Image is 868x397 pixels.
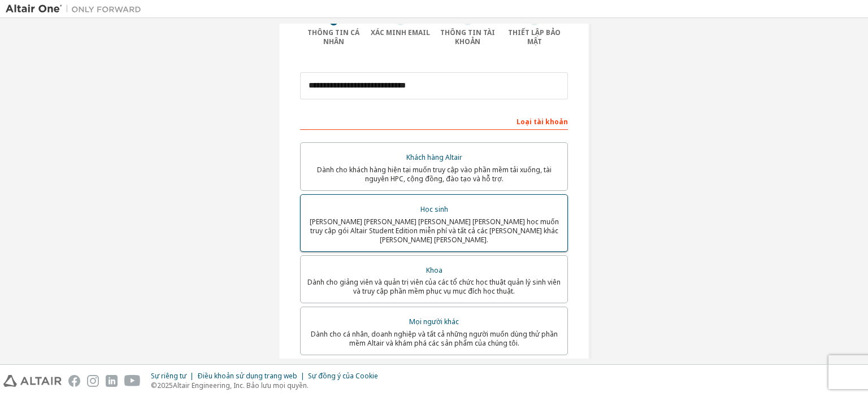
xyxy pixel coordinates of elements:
[307,277,561,296] font: Dành cho giảng viên và quản trị viên của các tổ chức học thuật quản lý sinh viên và truy cập phần...
[426,265,442,275] font: Khoa
[3,375,62,387] img: altair_logo.svg
[308,371,378,381] font: Sự đồng ý của Cookie
[173,381,309,390] font: Altair Engineering, Inc. Bảo lưu mọi quyền.
[310,217,559,245] font: [PERSON_NAME] [PERSON_NAME] [PERSON_NAME] [PERSON_NAME] học muốn truy cập gói Altair Student Edit...
[151,371,186,381] font: Sự riêng tư
[371,28,430,37] font: Xác minh Email
[68,375,80,387] img: facebook.svg
[6,3,147,15] img: Altair One
[409,317,459,326] font: Mọi người khác
[406,152,462,162] font: Khách hàng Altair
[157,381,173,390] font: 2025
[124,375,141,387] img: youtube.svg
[440,28,495,46] font: Thông tin tài khoản
[517,117,568,126] font: Loại tài khoản
[307,28,359,46] font: Thông tin cá nhân
[508,28,561,46] font: Thiết lập bảo mật
[317,165,552,184] font: Dành cho khách hàng hiện tại muốn truy cập vào phần mềm tải xuống, tài nguyên HPC, cộng đồng, đào...
[87,375,99,387] img: instagram.svg
[106,375,118,387] img: linkedin.svg
[420,204,448,214] font: Học sinh
[311,329,558,348] font: Dành cho cá nhân, doanh nghiệp và tất cả những người muốn dùng thử phần mềm Altair và khám phá cá...
[151,381,157,390] font: ©
[197,371,297,381] font: Điều khoản sử dụng trang web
